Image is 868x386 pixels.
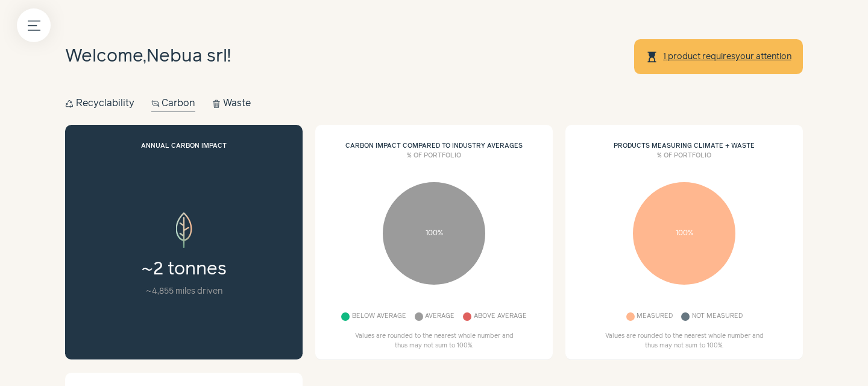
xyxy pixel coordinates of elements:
[474,310,527,324] span: Above average
[212,95,251,112] button: Waste
[74,256,294,283] div: ~ 2 tonnes
[646,51,658,63] span: hourglass_top
[324,151,544,169] h3: % of portfolio
[574,151,794,169] h3: % of portfolio
[324,133,544,151] h2: Carbon impact compared to industry averages
[425,310,454,324] span: Average
[600,332,769,351] p: Values are rounded to the nearest whole number and thus may not sum to 100%.
[637,310,673,324] span: Measured
[574,133,794,151] h2: Products measuring climate + waste
[74,133,294,160] h2: Annual carbon impact
[65,43,231,71] h1: Welcome, !
[65,95,134,112] button: Recyclability
[352,310,406,324] span: Below average
[74,285,294,298] button: ~4,855 miles driven
[151,95,196,112] button: Carbon
[146,48,227,65] span: Nebua srl
[662,52,792,62] a: 1 product requiresyour attention
[350,332,518,351] p: Values are rounded to the nearest whole number and thus may not sum to 100%.
[692,310,743,324] span: Not measured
